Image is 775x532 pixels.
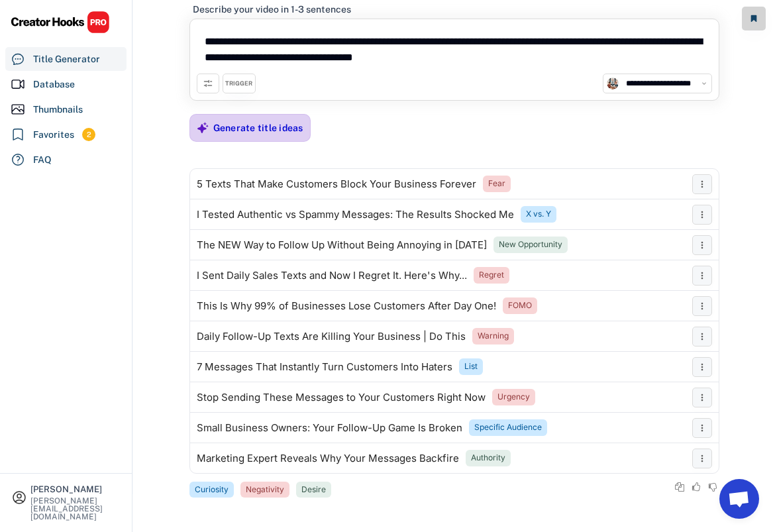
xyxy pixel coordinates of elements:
[33,52,100,66] div: Title Generator
[488,178,505,189] div: Fear
[197,301,496,311] div: This Is Why 99% of Businesses Lose Customers After Day One!
[213,122,303,134] div: Generate title ideas
[197,240,487,250] div: The NEW Way to Follow Up Without Being Annoying in [DATE]
[193,3,351,15] div: Describe your video in 1-3 sentences
[197,362,452,372] div: 7 Messages That Instantly Turn Customers Into Haters
[197,209,514,220] div: I Tested Authentic vs Spammy Messages: The Results Shocked Me
[607,78,619,89] img: channels4_profile.jpg
[474,422,542,433] div: Specific Audience
[197,453,459,464] div: Marketing Expert Reveals Why Your Messages Backfire
[33,128,74,142] div: Favorites
[246,484,284,496] div: Negativity
[508,300,532,311] div: FOMO
[478,331,509,342] div: Warning
[33,153,52,167] div: FAQ
[526,209,551,220] div: X vs. Y
[33,78,75,91] div: Database
[499,239,562,250] div: New Opportunity
[197,331,466,342] div: Daily Follow-Up Texts Are Killing Your Business | Do This
[30,485,121,494] div: [PERSON_NAME]
[464,361,478,372] div: List
[197,392,486,403] div: Stop Sending These Messages to Your Customers Right Now
[301,484,326,496] div: Desire
[197,179,476,189] div: 5 Texts That Make Customers Block Your Business Forever
[225,80,252,88] div: TRIGGER
[33,103,83,117] div: Thumbnails
[30,497,121,521] div: [PERSON_NAME][EMAIL_ADDRESS][DOMAIN_NAME]
[479,270,504,281] div: Regret
[82,129,95,140] div: 2
[11,11,110,34] img: CHPRO%20Logo.svg
[497,392,530,403] div: Urgency
[197,423,462,433] div: Small Business Owners: Your Follow-Up Game Is Broken
[195,484,229,496] div: Curiosity
[471,452,505,464] div: Authority
[197,270,467,281] div: I Sent Daily Sales Texts and Now I Regret It. Here's Why...
[719,479,759,519] a: Open chat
